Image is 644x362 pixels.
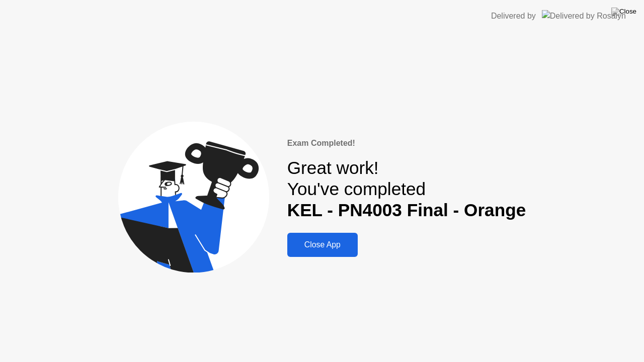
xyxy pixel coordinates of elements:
[611,8,636,16] img: Close
[287,157,526,221] div: Great work! You've completed
[491,10,536,22] div: Delivered by
[290,240,355,249] div: Close App
[542,10,626,22] img: Delivered by Rosalyn
[287,200,526,220] b: KEL - PN4003 Final - Orange
[287,137,526,149] div: Exam Completed!
[287,233,358,257] button: Close App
